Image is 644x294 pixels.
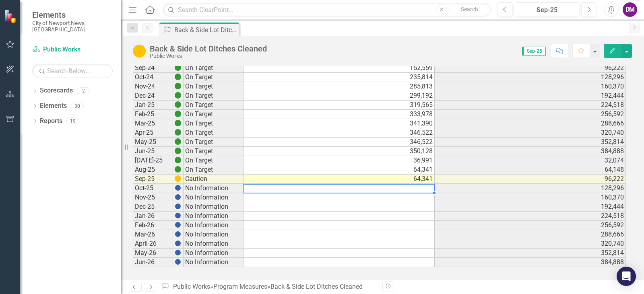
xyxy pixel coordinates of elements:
[184,230,244,239] td: No Information
[133,101,173,110] td: Jan-25
[244,73,435,82] td: 235,814
[40,101,67,111] a: Elements
[213,283,267,290] a: Program Measures
[244,110,435,119] td: 333,978
[32,64,113,78] input: Search Below...
[133,110,173,119] td: Feb-25
[32,10,113,20] span: Elements
[435,193,626,202] td: 160,370
[175,148,181,154] img: 6PwNOvwPkPYK2NOI6LoAAAAASUVORK5CYII=
[175,74,181,80] img: 6PwNOvwPkPYK2NOI6LoAAAAASUVORK5CYII=
[518,5,576,15] div: Sep-25
[184,258,244,267] td: No Information
[435,64,626,73] td: 96,222
[184,184,244,193] td: No Information
[133,184,173,193] td: Oct-25
[133,64,173,73] td: Sep-24
[435,82,626,91] td: 160,370
[435,101,626,110] td: 224,518
[133,239,173,249] td: April-26
[435,147,626,156] td: 384,888
[461,6,478,12] span: Search
[133,119,173,128] td: Mar-25
[435,175,626,184] td: 96,222
[244,82,435,91] td: 285,813
[184,156,244,165] td: On Target
[175,129,181,136] img: 6PwNOvwPkPYK2NOI6LoAAAAASUVORK5CYII=
[133,165,173,175] td: Aug-25
[66,118,79,125] div: 19
[184,73,244,82] td: On Target
[435,258,626,267] td: 384,888
[270,283,363,290] div: Back & Side Lot Ditches Cleaned
[133,45,146,58] img: Caution
[32,20,113,33] small: City of Newport News, [GEOGRAPHIC_DATA]
[184,101,244,110] td: On Target
[175,194,181,200] img: BgCOk07PiH71IgAAAABJRU5ErkJggg==
[184,249,244,258] td: No Information
[435,221,626,230] td: 256,592
[184,82,244,91] td: On Target
[175,185,181,191] img: BgCOk07PiH71IgAAAABJRU5ErkJggg==
[244,101,435,110] td: 319,565
[184,239,244,249] td: No Information
[184,221,244,230] td: No Information
[184,212,244,221] td: No Information
[175,120,181,126] img: 6PwNOvwPkPYK2NOI6LoAAAAASUVORK5CYII=
[133,147,173,156] td: Jun-25
[133,73,173,82] td: Oct-24
[184,119,244,128] td: On Target
[184,110,244,119] td: On Target
[175,64,181,71] img: 6PwNOvwPkPYK2NOI6LoAAAAASUVORK5CYII=
[133,221,173,230] td: Feb-26
[435,156,626,165] td: 32,074
[244,64,435,73] td: 152,559
[175,101,181,108] img: 6PwNOvwPkPYK2NOI6LoAAAAASUVORK5CYII=
[175,138,181,145] img: 6PwNOvwPkPYK2NOI6LoAAAAASUVORK5CYII=
[133,138,173,147] td: May-25
[244,119,435,128] td: 341,390
[133,156,173,165] td: [DATE]-25
[435,249,626,258] td: 352,814
[623,2,637,17] button: DM
[244,91,435,101] td: 299,192
[175,222,181,228] img: BgCOk07PiH71IgAAAABJRU5ErkJggg==
[617,267,636,286] div: Open Intercom Messenger
[184,147,244,156] td: On Target
[175,231,181,237] img: BgCOk07PiH71IgAAAABJRU5ErkJggg==
[133,258,173,267] td: Jun-26
[184,175,244,184] td: Caution
[175,212,181,219] img: BgCOk07PiH71IgAAAABJRU5ErkJggg==
[175,157,181,163] img: 6PwNOvwPkPYK2NOI6LoAAAAASUVORK5CYII=
[133,91,173,101] td: Dec-24
[435,184,626,193] td: 128,296
[515,2,579,17] button: Sep-25
[133,82,173,91] td: Nov-24
[32,45,113,54] a: Public Works
[175,111,181,117] img: 6PwNOvwPkPYK2NOI6LoAAAAASUVORK5CYII=
[244,175,435,184] td: 64,341
[133,175,173,184] td: Sep-25
[174,25,237,35] div: Back & Side Lot Ditches Cleaned
[133,212,173,221] td: Jan-26
[150,53,267,59] div: Public Works
[175,83,181,89] img: 6PwNOvwPkPYK2NOI6LoAAAAASUVORK5CYII=
[133,193,173,202] td: Nov-25
[175,203,181,210] img: BgCOk07PiH71IgAAAABJRU5ErkJggg==
[435,165,626,175] td: 64,148
[133,249,173,258] td: May-26
[435,230,626,239] td: 288,666
[184,64,244,73] td: On Target
[244,165,435,175] td: 64,341
[435,239,626,249] td: 320,740
[4,8,19,24] img: ClearPoint Strategy
[435,202,626,212] td: 192,444
[173,283,210,290] a: Public Works
[184,165,244,175] td: On Target
[71,103,84,109] div: 30
[150,44,267,53] div: Back & Side Lot Ditches Cleaned
[435,212,626,221] td: 224,518
[175,92,181,99] img: 6PwNOvwPkPYK2NOI6LoAAAAASUVORK5CYII=
[40,86,73,95] a: Scorecards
